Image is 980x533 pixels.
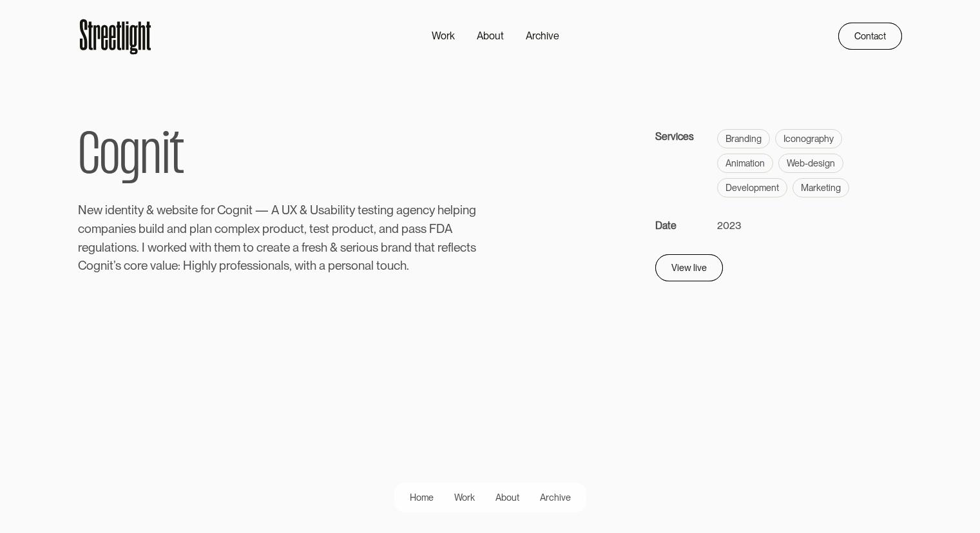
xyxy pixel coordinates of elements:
span: p [189,220,197,239]
span: o [99,129,119,186]
span: a [425,239,431,257]
span: s [131,239,137,257]
span: p [453,201,460,220]
span: o [117,239,124,257]
span: a [324,201,331,220]
span: a [167,220,173,239]
span: s [340,239,346,257]
span: A [445,220,452,239]
span: g [93,257,101,276]
span: d [280,220,287,239]
span: r [339,220,343,239]
div: Home [410,490,434,505]
span: r [137,257,141,276]
span: e [240,257,247,276]
span: e [115,201,121,220]
span: e [124,220,130,239]
span: t [431,239,435,257]
span: h [202,257,208,276]
span: t [306,257,310,276]
span: t [134,201,138,220]
span: ’ [113,257,115,276]
span: n [173,220,180,239]
span: l [197,220,199,239]
span: e [410,201,416,220]
span: a [379,220,385,239]
span: n [140,129,161,186]
span: t [128,201,131,220]
span: o [221,220,228,239]
span: y [349,201,355,220]
span: t [110,257,113,276]
span: o [204,201,211,220]
span: H [183,257,192,276]
span: c [460,239,466,257]
span: r [305,239,309,257]
span: b [139,220,146,239]
span: u [165,257,171,276]
div: Iconography [775,129,842,148]
span: n [398,239,405,257]
span: t [300,220,304,239]
a: Work [421,25,466,47]
span: n [240,201,246,220]
span: i [131,201,134,220]
span: o [273,220,280,239]
span: t [325,220,329,239]
span: h [437,201,444,220]
span: a [365,257,371,276]
span: s [283,257,289,276]
span: s [253,257,258,276]
span: e [283,239,290,257]
span: o [247,239,254,257]
span: c [78,220,84,239]
a: Archive [530,488,581,507]
span: g [387,201,394,220]
span: l [102,239,104,257]
span: i [198,239,201,257]
strong: Date [655,219,677,232]
div: About [477,28,504,44]
span: v [150,257,156,276]
span: o [351,257,358,276]
span: a [199,220,206,239]
span: l [281,257,283,276]
span: d [180,239,187,257]
span: i [303,257,306,276]
div: View live [671,260,707,276]
span: p [101,220,108,239]
span: n [121,201,128,220]
span: o [343,220,350,239]
span: u [387,257,394,276]
span: a [392,239,398,257]
span: U [310,201,318,220]
span: d [108,201,115,220]
span: e [444,201,450,220]
span: n [101,257,107,276]
span: p [219,257,226,276]
span: i [107,257,110,276]
strong: Services [655,130,694,143]
span: o [261,257,268,276]
div: Work [454,490,475,505]
span: . [137,239,139,257]
a: About [466,25,515,47]
span: C [217,201,226,220]
span: n [206,220,212,239]
span: h [418,239,425,257]
span: n [358,257,365,276]
span: o [380,257,387,276]
span: t [309,220,313,239]
span: l [450,201,453,220]
span: a [408,220,415,239]
span: t [358,201,361,220]
span: r [263,239,267,257]
span: y [429,201,435,220]
span: p [238,220,245,239]
span: t [111,239,115,257]
span: t [249,201,253,220]
p: 2023 [717,218,742,234]
span: n [124,239,131,257]
span: b [381,239,388,257]
span: m [91,220,101,239]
